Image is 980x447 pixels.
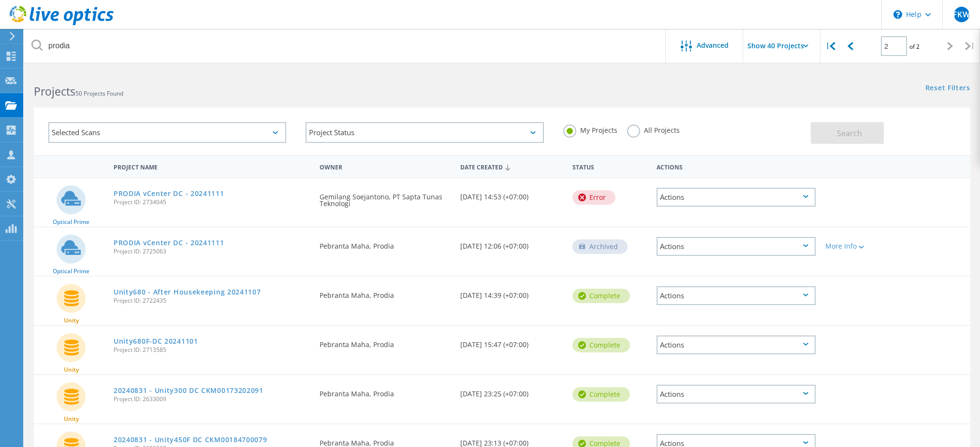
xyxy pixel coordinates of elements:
[657,188,816,207] div: Actions
[893,10,902,19] svg: \n
[657,237,816,256] div: Actions
[572,289,630,303] div: Complete
[572,190,615,205] div: Error
[315,326,455,358] div: Pebranta Maha, Prodia
[455,227,568,259] div: [DATE] 12:06 (+07:00)
[825,243,891,250] div: More Info
[114,239,224,246] a: PRODIA vCenter DC - 20241111
[114,289,261,295] a: Unity680 - After Housekeeping 20241107
[24,29,666,63] input: Search projects by name, owner, ID, company, etc
[114,436,267,443] a: 20240831 - Unity450F DC CKM00184700079
[75,89,123,98] span: 50 Projects Found
[960,29,980,63] div: |
[34,84,75,99] b: Projects
[652,157,820,175] div: Actions
[568,157,652,175] div: Status
[53,268,89,274] span: Optical Prime
[114,347,310,353] span: Project ID: 2713585
[64,318,79,323] span: Unity
[114,298,310,304] span: Project ID: 2722435
[114,249,310,254] span: Project ID: 2725063
[837,128,862,139] span: Search
[925,84,970,93] a: Reset Filters
[10,20,114,27] a: Live Optics Dashboard
[820,29,840,63] div: |
[455,277,568,308] div: [DATE] 14:39 (+07:00)
[455,157,568,176] div: Date Created
[572,338,630,352] div: Complete
[315,375,455,407] div: Pebranta Maha, Prodia
[627,125,680,134] label: All Projects
[563,125,617,134] label: My Projects
[811,122,884,144] button: Search
[315,178,455,217] div: Gemilang Soejantono, PT Sapta Tunas Teknologi
[53,219,89,225] span: Optical Prime
[114,396,310,402] span: Project ID: 2633009
[315,157,455,175] div: Owner
[657,335,816,354] div: Actions
[109,157,315,175] div: Project Name
[572,387,630,402] div: Complete
[114,190,224,197] a: PRODIA vCenter DC - 20241111
[306,122,543,143] div: Project Status
[455,178,568,210] div: [DATE] 14:53 (+07:00)
[572,239,628,254] div: Archived
[114,338,198,345] a: Unity680F-DC 20241101
[657,286,816,305] div: Actions
[64,416,79,422] span: Unity
[48,122,286,143] div: Selected Scans
[455,326,568,358] div: [DATE] 15:47 (+07:00)
[64,367,79,373] span: Unity
[114,199,310,205] span: Project ID: 2734045
[315,227,455,259] div: Pebranta Maha, Prodia
[909,42,920,51] span: of 2
[114,387,263,394] a: 20240831 - Unity300 DC CKM00173202091
[657,385,816,404] div: Actions
[697,42,729,49] span: Advanced
[315,277,455,308] div: Pebranta Maha, Prodia
[953,11,969,18] span: FKW
[455,375,568,407] div: [DATE] 23:25 (+07:00)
